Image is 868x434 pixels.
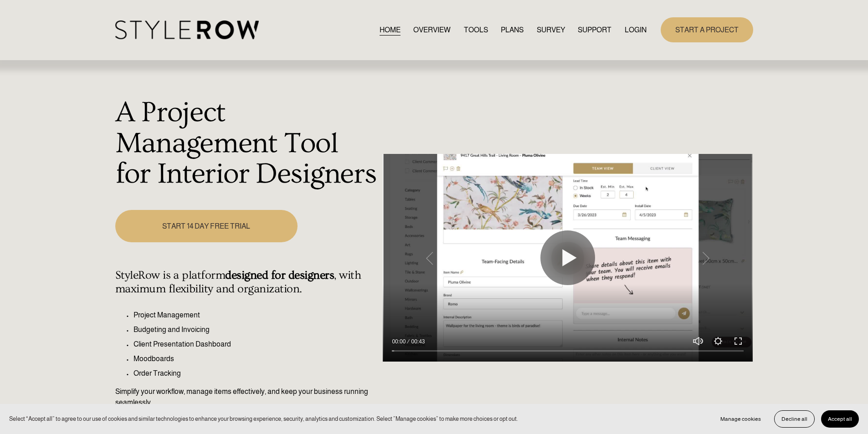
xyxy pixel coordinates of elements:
[115,20,259,39] img: StyleRow
[380,24,401,36] a: HOME
[134,310,378,321] p: Project Management
[537,24,565,36] a: SURVEY
[413,24,451,36] a: OVERVIEW
[661,17,753,42] a: START A PROJECT
[464,24,488,36] a: TOOLS
[578,24,611,36] a: folder dropdown
[781,416,807,422] span: Decline all
[115,210,298,242] a: START 14 DAY FREE TRIAL
[134,353,378,364] p: Moodboards
[115,386,378,408] p: Simplify your workflow, manage items effectively, and keep your business running seamlessly.
[774,410,815,428] button: Decline all
[134,339,378,350] p: Client Presentation Dashboard
[134,368,378,379] p: Order Tracking
[9,414,518,423] p: Select “Accept all” to agree to our use of cookies and similar technologies to enhance your brows...
[501,24,524,36] a: PLANS
[115,97,378,190] h1: A Project Management Tool for Interior Designers
[134,324,378,335] p: Budgeting and Invoicing
[408,337,427,346] div: Duration
[115,269,378,296] h4: StyleRow is a platform , with maximum flexibility and organization.
[625,24,647,36] a: LOGIN
[540,230,595,285] button: Play
[720,416,761,422] span: Manage cookies
[714,410,768,428] button: Manage cookies
[578,25,611,36] span: SUPPORT
[392,337,408,346] div: Current time
[392,348,744,354] input: Seek
[828,416,852,422] span: Accept all
[821,410,859,428] button: Accept all
[225,269,334,282] strong: designed for designers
